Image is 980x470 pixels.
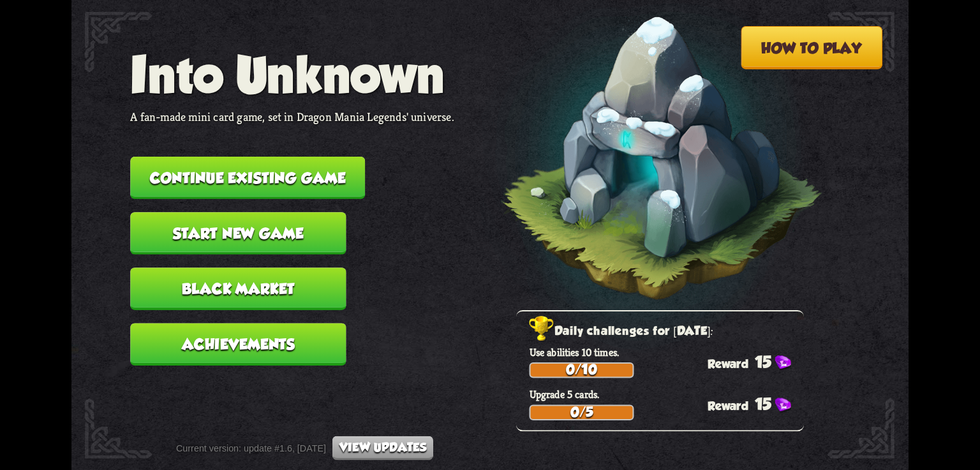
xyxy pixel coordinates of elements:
div: 15 [708,395,804,414]
p: Use abilities 10 times. [530,345,805,359]
p: A fan-made mini card game, set in Dragon Mania Legends' universe. [130,109,454,124]
img: Golden_Trophy_Icon.png [530,316,555,342]
button: View updates [332,436,433,460]
div: Current version: update #1.6, [DATE] [176,436,433,460]
button: Achievements [130,323,346,366]
h2: Daily challenges for [DATE]: [530,321,805,342]
button: Black Market [130,267,346,310]
div: 0/5 [531,406,633,420]
p: Upgrade 5 cards. [530,388,805,402]
button: Start new game [130,212,346,255]
button: How to play [741,26,882,69]
div: 0/10 [531,364,633,377]
h1: Into Unknown [130,46,454,103]
button: Continue existing game [130,157,365,199]
div: 15 [708,352,804,371]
